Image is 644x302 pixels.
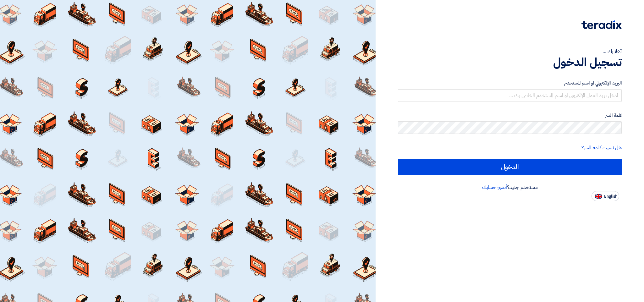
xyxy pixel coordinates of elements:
[482,184,507,191] a: أنشئ حسابك
[398,159,622,175] input: الدخول
[592,191,619,201] button: English
[595,194,602,199] img: en-US.png
[398,184,622,191] div: مستخدم جديد؟
[398,48,622,55] div: أهلا بك ...
[581,20,622,29] img: Teradix logo
[604,194,617,199] span: English
[398,80,622,87] label: البريد الإلكتروني او اسم المستخدم
[398,89,622,102] input: أدخل بريد العمل الإلكتروني او اسم المستخدم الخاص بك ...
[581,144,622,151] a: هل نسيت كلمة السر؟
[398,112,622,119] label: كلمة السر
[398,55,622,69] h1: تسجيل الدخول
